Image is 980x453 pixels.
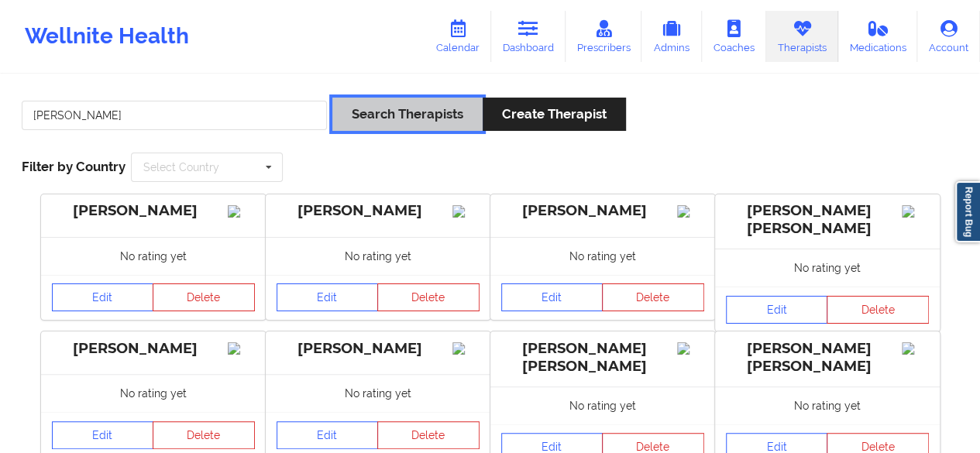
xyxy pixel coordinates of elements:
div: [PERSON_NAME] [277,340,480,358]
div: [PERSON_NAME] [501,202,704,220]
div: No rating yet [715,386,940,424]
div: No rating yet [715,249,940,287]
button: Delete [377,421,480,449]
div: [PERSON_NAME] [PERSON_NAME] [501,340,704,376]
a: Edit [277,421,379,449]
img: Image%2Fplaceholer-image.png [452,205,480,218]
button: Delete [377,283,480,311]
div: [PERSON_NAME] [277,202,480,220]
button: Create Therapist [483,98,626,131]
button: Delete [153,421,255,449]
a: Edit [501,283,603,311]
img: Image%2Fplaceholer-image.png [228,342,255,355]
a: Admins [641,11,702,62]
button: Delete [602,283,704,311]
img: Image%2Fplaceholer-image.png [902,342,929,355]
img: Image%2Fplaceholer-image.png [677,342,704,355]
div: [PERSON_NAME] [52,202,255,220]
button: Delete [827,296,929,324]
a: Edit [277,283,379,311]
img: Image%2Fplaceholer-image.png [228,205,255,218]
a: Edit [52,283,154,311]
a: Edit [726,296,828,324]
a: Medications [838,11,918,62]
img: Image%2Fplaceholer-image.png [677,205,704,218]
div: No rating yet [41,237,266,275]
a: Account [917,11,980,62]
div: No rating yet [41,374,266,412]
div: No rating yet [490,386,715,424]
img: Image%2Fplaceholer-image.png [452,342,480,355]
a: Coaches [702,11,766,62]
div: [PERSON_NAME] [PERSON_NAME] [726,202,929,238]
div: No rating yet [490,237,715,275]
a: Dashboard [491,11,566,62]
span: Filter by Country [22,159,126,174]
input: Search Keywords [22,101,327,130]
div: Select Country [143,162,219,173]
div: No rating yet [266,374,490,412]
button: Delete [153,283,255,311]
div: No rating yet [266,237,490,275]
div: [PERSON_NAME] [52,340,255,358]
a: Calendar [425,11,491,62]
a: Report Bug [955,181,980,242]
a: Edit [52,421,154,449]
a: Prescribers [566,11,642,62]
button: Search Therapists [332,98,483,131]
div: [PERSON_NAME] [PERSON_NAME] [726,340,929,376]
a: Therapists [766,11,838,62]
img: Image%2Fplaceholer-image.png [902,205,929,218]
